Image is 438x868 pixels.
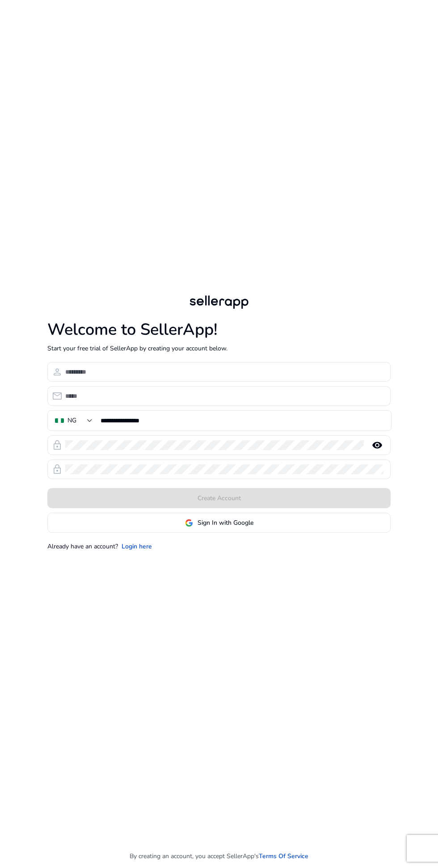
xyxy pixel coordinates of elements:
h1: Welcome to SellerApp! [47,320,391,339]
span: email [52,391,63,401]
img: google-logo.svg [185,519,193,527]
p: Start your free trial of SellerApp by creating your account below. [47,344,391,353]
button: Sign In with Google [47,513,391,533]
span: person [52,367,63,377]
div: NG [67,416,76,426]
mat-icon: remove_red_eye [366,440,388,451]
a: Login here [122,542,152,551]
p: Already have an account? [47,542,118,551]
span: lock [52,464,63,475]
span: lock [52,440,63,451]
span: Sign In with Google [198,518,253,527]
a: Terms Of Service [259,851,308,861]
